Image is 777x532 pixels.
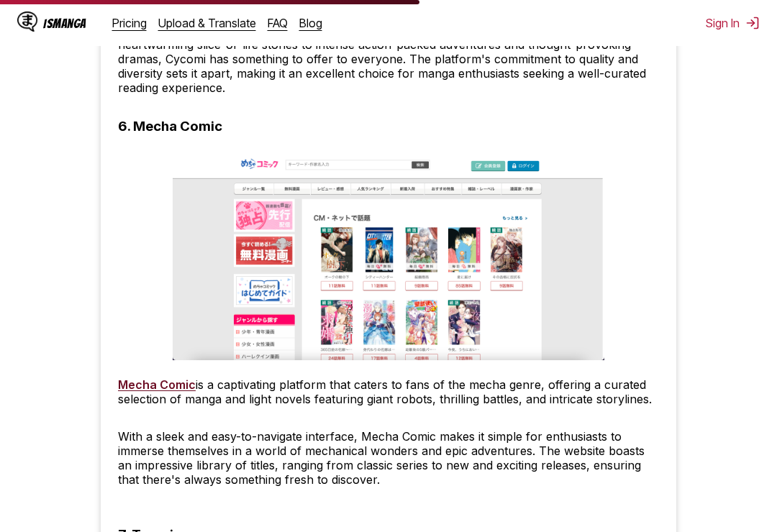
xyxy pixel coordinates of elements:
[173,152,604,360] img: Mecha Comic
[118,377,659,406] p: is a captivating platform that caters to fans of the mecha genre, offering a curated selection of...
[118,377,196,392] a: Mecha Comic
[706,16,760,30] button: Sign In
[43,17,86,30] div: IsManga
[268,16,288,30] a: FAQ
[299,16,322,30] a: Blog
[158,16,256,30] a: Upload & Translate
[17,12,37,32] img: IsManga Logo
[118,23,659,95] p: The website regularly updates its library, ensuring that there's always fresh content to enjoy. F...
[17,12,112,35] a: IsManga LogoIsManga
[118,429,659,487] p: With a sleek and easy-to-navigate interface, Mecha Comic makes it simple for enthusiasts to immer...
[745,16,760,30] img: Sign out
[112,16,147,30] a: Pricing
[118,118,222,134] h3: 6. Mecha Comic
